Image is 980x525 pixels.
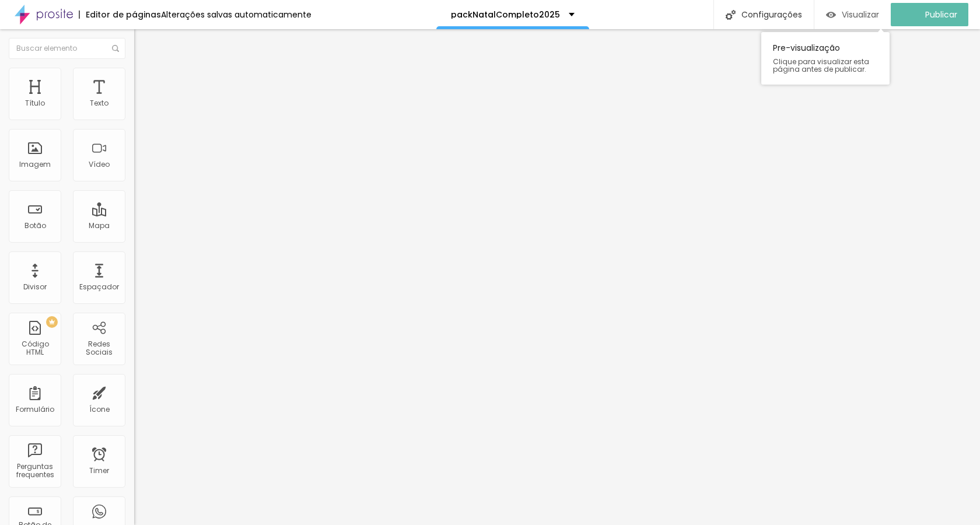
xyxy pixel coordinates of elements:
[925,10,957,19] span: Publicar
[826,10,836,20] img: view-1.svg
[89,467,109,475] div: Timer
[134,29,980,525] iframe: Editor
[726,10,736,20] img: Icone
[112,45,119,52] img: Icone
[79,10,161,19] div: Editor de páginas
[814,3,891,26] button: Visualizar
[12,463,58,480] div: Perguntas frequentes
[9,38,125,59] input: Buscar elemento
[19,160,51,169] div: Imagem
[16,405,54,414] div: Formulário
[891,3,968,26] button: Publicar
[89,222,110,230] div: Mapa
[25,99,45,107] div: Título
[24,222,46,230] div: Botão
[76,340,122,357] div: Redes Sociais
[89,405,110,414] div: Ícone
[90,99,108,107] div: Texto
[12,340,58,357] div: Código HTML
[161,10,311,19] div: Alterações salvas automaticamente
[451,10,560,19] p: packNatalCompleto2025
[23,283,47,291] div: Divisor
[773,58,878,73] span: Clique para visualizar esta página antes de publicar.
[842,10,879,19] span: Visualizar
[89,160,110,169] div: Vídeo
[761,32,890,85] div: Pre-visualização
[79,283,119,291] div: Espaçador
